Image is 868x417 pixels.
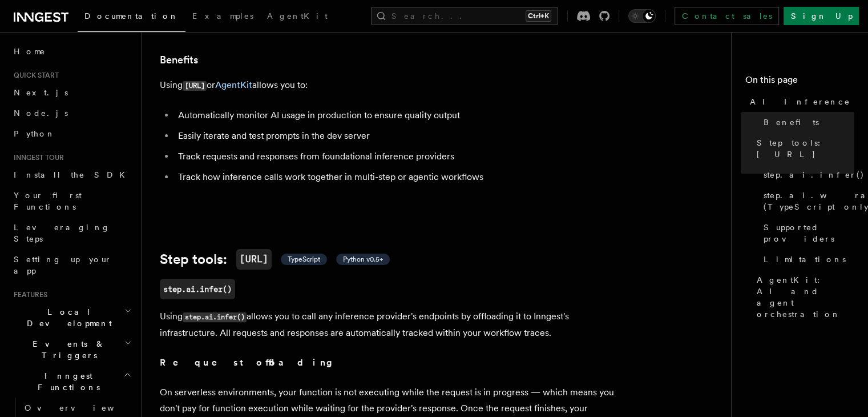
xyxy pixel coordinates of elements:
kbd: Ctrl+K [526,10,551,22]
a: step.ai.infer() [759,165,854,185]
span: Your first Functions [14,191,82,211]
span: Local Development [9,306,124,329]
span: Benefits [764,117,819,128]
span: AgentKit [267,11,328,21]
code: [URL] [236,249,272,270]
a: Benefits [160,52,198,68]
span: Python [14,129,55,138]
span: Step tools: [URL] [757,137,854,160]
span: Leveraging Steps [14,223,110,243]
button: Search...Ctrl+K [371,7,558,25]
button: Local Development [9,302,134,334]
span: AgentKit: AI and agent orchestration [757,274,854,320]
a: Next.js [9,82,134,103]
span: Python v0.5+ [343,255,383,264]
a: Python [9,123,134,144]
span: Next.js [14,88,68,97]
span: Limitations [764,254,846,265]
a: Supported providers [759,217,854,249]
li: Easily iterate and test prompts in the dev server [175,128,616,144]
span: Node.js [14,109,68,118]
span: Features [9,290,47,299]
strong: Request offloading [160,357,341,368]
p: Using or allows you to: [160,77,616,94]
span: Events & Triggers [9,338,124,361]
p: Using allows you to call any inference provider's endpoints by offloading it to Inngest's infrast... [160,308,616,341]
a: step.ai.infer() [160,279,235,299]
a: AgentKit: AI and agent orchestration [752,270,854,324]
a: Limitations [759,249,854,270]
a: Leveraging Steps [9,217,134,249]
a: Node.js [9,103,134,123]
li: Track how inference calls work together in multi-step or agentic workflows [175,169,616,185]
span: step.ai.infer() [764,169,865,181]
span: TypeScript [288,255,320,264]
code: [URL] [183,81,207,91]
span: Inngest Functions [9,370,123,393]
a: Home [9,41,134,62]
a: step.ai.wrap() (TypeScript only) [759,185,854,217]
code: step.ai.infer() [183,312,247,322]
a: AgentKit [260,3,334,31]
button: Events & Triggers [9,334,134,366]
a: AgentKit [215,79,252,90]
span: Examples [192,11,253,21]
a: Documentation [78,3,185,32]
a: Contact sales [675,7,779,25]
a: Benefits [759,112,854,133]
a: AI Inference [745,91,854,112]
span: Inngest tour [9,153,64,162]
a: Step tools: [URL] [752,133,854,165]
span: Install the SDK [14,170,132,179]
span: Setting up your app [14,255,112,275]
a: Your first Functions [9,185,134,217]
a: Step tools:[URL] TypeScript Python v0.5+ [160,249,390,270]
button: Inngest Functions [9,366,134,398]
span: Quick start [9,71,59,80]
span: AI Inference [750,96,850,107]
a: Install the SDK [9,165,134,185]
a: Setting up your app [9,249,134,281]
span: Home [14,46,46,57]
h4: On this page [745,73,854,91]
button: Toggle dark mode [628,9,656,23]
span: Documentation [84,11,179,21]
li: Automatically monitor AI usage in production to ensure quality output [175,107,616,123]
span: Overview [25,403,142,412]
a: Sign Up [784,7,859,25]
li: Track requests and responses from foundational inference providers [175,149,616,165]
a: Examples [185,3,260,31]
span: Supported providers [764,222,854,244]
